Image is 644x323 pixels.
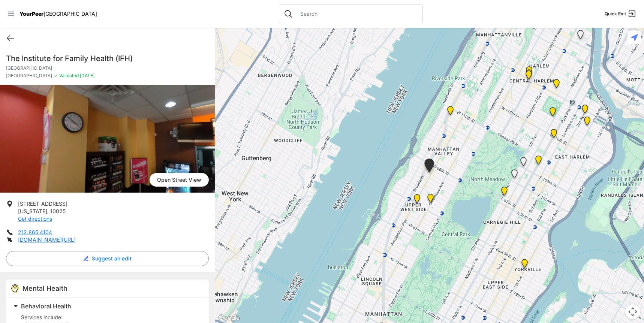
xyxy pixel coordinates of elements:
[47,208,49,214] span: ,
[18,208,47,214] span: [US_STATE]
[605,9,637,18] a: Quick Exit
[18,200,67,207] span: [STREET_ADDRESS]
[552,79,561,91] div: WeWork Coworking Space
[18,229,52,235] a: 212.865.4104
[6,53,209,64] h1: The Institute for Family Health (IFH)
[500,187,509,199] div: Hospital Adult Outpatient Psychiatry Clinic: 5th Avenue
[19,12,97,16] a: YourPeer[GEOGRAPHIC_DATA]
[79,73,94,78] span: [DATE]
[21,302,71,310] span: Behavioral Health
[580,105,590,117] div: Harlem Vets Center
[524,66,534,78] div: Uptown/Harlem DYCD Youth Drop-in Center
[18,236,76,243] a: [DOMAIN_NAME][URL]
[519,157,528,169] div: Hospital Adult Outpatient Psychiatry Clinic: 106th Street
[426,194,435,206] div: TOP Opportunities / Green Keepers
[605,11,626,17] span: Quick Exit
[446,106,455,118] div: Clinical Headquarters
[520,259,529,271] div: Trauma-Informed Yoga
[412,194,422,206] div: 86th Street
[6,73,52,79] span: [GEOGRAPHIC_DATA]
[524,70,533,82] div: Harlem Outpatient Clinic
[217,313,241,323] a: Open this area in Google Maps (opens a new window)
[43,10,97,17] span: [GEOGRAPHIC_DATA]
[59,73,79,78] span: Validated
[217,313,241,323] img: Google
[150,173,209,187] span: Open Street View
[510,169,519,181] div: East Harlem Health Outreach Partnership (EHHOP), Closed
[50,208,66,214] span: 10025
[22,284,67,292] span: Mental Health
[54,73,58,79] span: ✓
[549,129,559,141] div: Home of Integrated Behavioral Health
[6,251,209,266] button: Suggest an edit
[625,304,640,319] button: Map camera controls
[92,255,132,262] span: Suggest an edit
[524,69,534,81] div: Nathaniel Clinic, Central Office, Harlem
[296,10,418,18] input: Search
[6,65,209,71] p: [GEOGRAPHIC_DATA]
[423,159,436,175] div: Amsterdam Family Health Center
[19,10,43,17] span: YourPeer
[18,215,52,222] a: Get directions
[576,30,585,42] div: Upper West Side, Closed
